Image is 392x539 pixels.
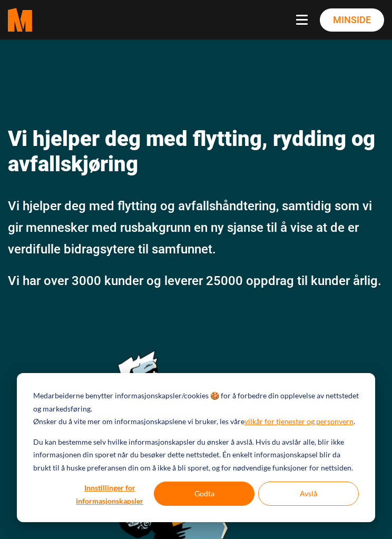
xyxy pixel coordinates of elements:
[33,389,359,415] p: Medarbeiderne benytter informasjonskapsler/cookies 🍪 for å forbedre din opplevelse av nettstedet ...
[8,273,381,288] span: Vi har over 3000 kunder og leverer 25000 oppdrag til kunder årlig.
[244,415,354,428] a: vilkår for tjenester og personvern
[154,482,254,506] button: Godta
[8,199,372,257] span: Vi hjelper deg med flytting og avfallshåndtering, samtidig som vi gir mennesker med rusbakgrunn e...
[33,436,359,475] p: Du kan bestemme selv hvilke informasjonskapsler du ønsker å avslå. Hvis du avslår alle, blir ikke...
[33,415,355,428] p: Ønsker du å vite mer om informasjonskapslene vi bruker, les våre .
[296,15,312,25] button: Navbar toggle button
[258,482,359,506] button: Avslå
[8,126,384,177] h1: Vi hjelper deg med flytting, rydding og avfallskjøring
[69,482,150,506] button: Innstillinger for informasjonskapsler
[320,8,384,32] a: Minside
[17,373,375,522] div: Cookie banner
